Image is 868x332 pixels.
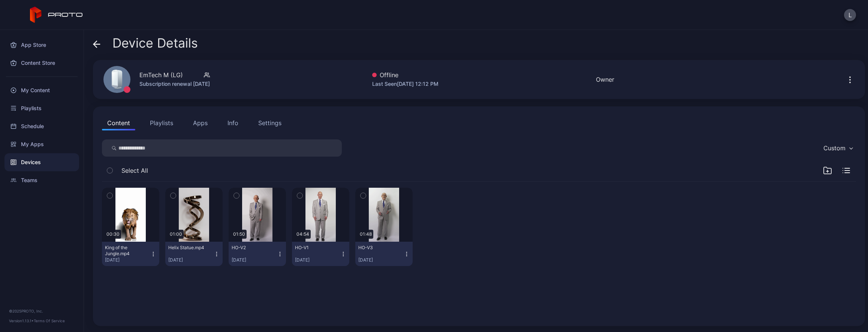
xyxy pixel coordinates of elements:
button: Info [222,115,244,130]
div: [DATE] [105,257,150,263]
button: Content [102,115,135,130]
button: HO-V2[DATE] [229,242,286,266]
a: Teams [4,171,79,189]
a: Playlists [4,99,79,117]
a: App Store [4,36,79,54]
div: Info [227,118,238,127]
div: HO-V1 [295,245,336,251]
div: Custom [823,144,846,152]
div: [DATE] [358,257,404,263]
div: King of the Jungle.mp4 [105,245,146,257]
div: HO-V2 [232,245,273,251]
button: King of the Jungle.mp4[DATE] [102,242,159,266]
a: Schedule [4,117,79,135]
span: Version 1.13.1 • [9,319,34,323]
div: © 2025 PROTO, Inc. [9,308,75,314]
div: [DATE] [232,257,277,263]
button: Apps [188,115,213,130]
button: HO-V1[DATE] [292,242,349,266]
a: Devices [4,153,79,171]
span: Select All [121,166,148,175]
a: Content Store [4,54,79,72]
button: L [844,9,856,21]
div: Settings [258,118,281,127]
button: Custom [820,139,856,157]
div: Subscription renewal [DATE] [139,79,210,88]
div: Offline [372,70,438,79]
a: Terms Of Service [34,319,65,323]
div: Owner [596,75,614,84]
div: EmTech M (LG) [139,70,183,79]
span: Device Details [112,36,198,50]
div: [DATE] [295,257,340,263]
a: My Apps [4,135,79,153]
div: Last Seen [DATE] 12:12 PM [372,79,438,88]
div: [DATE] [168,257,214,263]
div: Helix Statue.mp4 [168,245,210,251]
button: Helix Statue.mp4[DATE] [165,242,223,266]
a: My Content [4,81,79,99]
button: HO-V3[DATE] [355,242,413,266]
button: Playlists [145,115,178,130]
div: HO-V3 [358,245,400,251]
button: Settings [253,115,287,130]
